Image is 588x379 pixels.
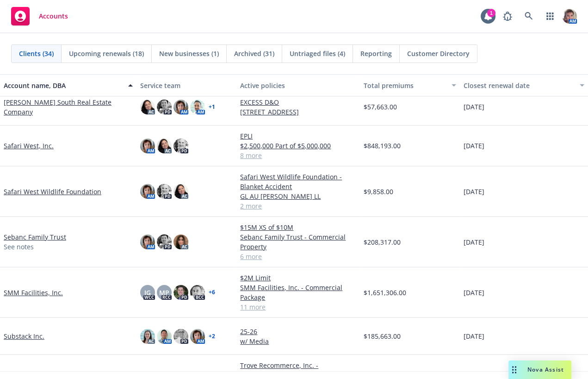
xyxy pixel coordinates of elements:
div: Closest renewal date [464,81,574,90]
img: photo [173,234,188,249]
img: photo [173,184,188,199]
img: photo [173,100,188,114]
span: [DATE] [464,102,484,112]
span: $9,858.00 [364,187,393,196]
span: Reporting [360,49,392,58]
img: photo [562,9,577,24]
a: Safari West, Inc. [4,141,54,151]
span: [DATE] [464,187,484,196]
button: Total premiums [360,74,460,96]
span: $848,193.00 [364,141,401,151]
a: Safari West Wildlife Foundation - Blanket Accident [240,172,356,191]
span: $208,317.00 [364,237,401,247]
img: photo [173,285,188,300]
span: Clients (34) [19,49,54,58]
span: [DATE] [464,288,484,297]
img: photo [140,184,155,199]
span: Archived (31) [234,49,274,58]
a: Sebanc Family Trust - Commercial Property [240,232,356,252]
button: Service team [136,74,236,96]
span: Upcoming renewals (18) [69,49,144,58]
span: Nova Assist [527,366,564,373]
div: Total premiums [364,81,446,90]
a: 6 more [240,252,356,261]
a: + 1 [209,104,215,110]
a: SMM Facilities, Inc. - Commercial Package [240,283,356,302]
a: Switch app [541,7,559,25]
a: Sebanc Family Trust [4,232,66,242]
img: photo [140,329,155,344]
img: photo [190,100,205,114]
img: photo [173,139,188,153]
a: 2 more [240,201,356,211]
a: $2,500,000 Part of $5,000,000 [240,141,356,151]
span: Customer Directory [407,49,470,58]
button: Nova Assist [508,360,571,379]
button: Active policies [236,74,359,96]
a: w/ Media [240,336,356,346]
a: $2M Limit [240,273,356,283]
span: JG [144,288,151,297]
span: [DATE] [464,331,484,341]
div: Account name, DBA [4,81,123,90]
div: Service team [140,81,233,90]
img: photo [190,285,205,300]
span: $57,663.00 [364,102,397,112]
span: [DATE] [464,141,484,151]
img: photo [157,329,172,344]
a: + 2 [209,334,215,339]
a: [PERSON_NAME] South Real Estate Company [4,97,133,117]
a: $15M XS of $10M [240,222,356,232]
div: Drag to move [508,360,520,379]
span: Accounts [39,13,68,20]
span: MP [159,288,169,297]
div: Active policies [240,81,356,90]
a: EXCESS D&O [240,97,356,107]
img: photo [157,184,172,199]
a: Safari West Wildlife Foundation [4,187,101,196]
img: photo [157,100,172,114]
img: photo [140,139,155,153]
span: See notes [4,242,34,252]
a: GL AU [PERSON_NAME] LL [240,191,356,201]
a: Substack Inc. [4,331,44,341]
img: photo [190,329,205,344]
a: [STREET_ADDRESS] [240,107,356,117]
a: 11 more [240,302,356,312]
a: Report a Bug [498,7,517,25]
span: [DATE] [464,237,484,247]
a: 8 more [240,151,356,160]
a: EPLI [240,131,356,141]
a: Accounts [7,3,72,29]
span: $1,651,306.00 [364,288,406,297]
button: Closest renewal date [460,74,588,96]
span: New businesses (1) [159,49,219,58]
span: $185,663.00 [364,331,401,341]
span: Untriaged files (4) [290,49,345,58]
div: 1 [487,9,495,17]
img: photo [157,139,172,153]
img: photo [157,234,172,249]
img: photo [173,329,188,344]
img: photo [140,100,155,114]
a: SMM Facilities, Inc. [4,288,63,297]
a: 25-26 [240,327,356,336]
a: Search [520,7,538,25]
img: photo [140,234,155,249]
a: + 6 [209,290,215,295]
